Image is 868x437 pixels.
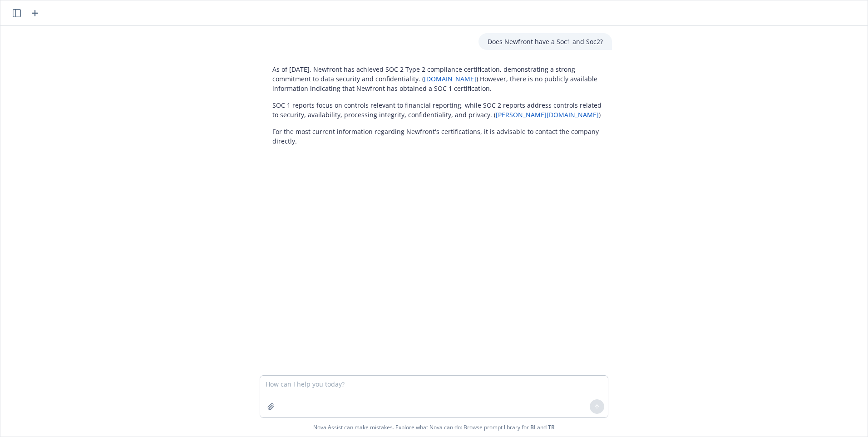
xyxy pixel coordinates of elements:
p: As of [DATE], Newfront has achieved SOC 2 Type 2 compliance certification, demonstrating a strong... [272,65,603,93]
a: [PERSON_NAME][DOMAIN_NAME] [496,110,599,119]
p: SOC 1 reports focus on controls relevant to financial reporting, while SOC 2 reports address cont... [272,100,603,119]
a: [DOMAIN_NAME] [424,74,476,83]
p: Does Newfront have a Soc1 and Soc2? [488,37,603,46]
p: For the most current information regarding Newfront's certifications, it is advisable to contact ... [272,127,603,146]
a: TR [548,423,555,431]
a: BI [530,423,536,431]
span: Nova Assist can make mistakes. Explore what Nova can do: Browse prompt library for and [313,418,555,437]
